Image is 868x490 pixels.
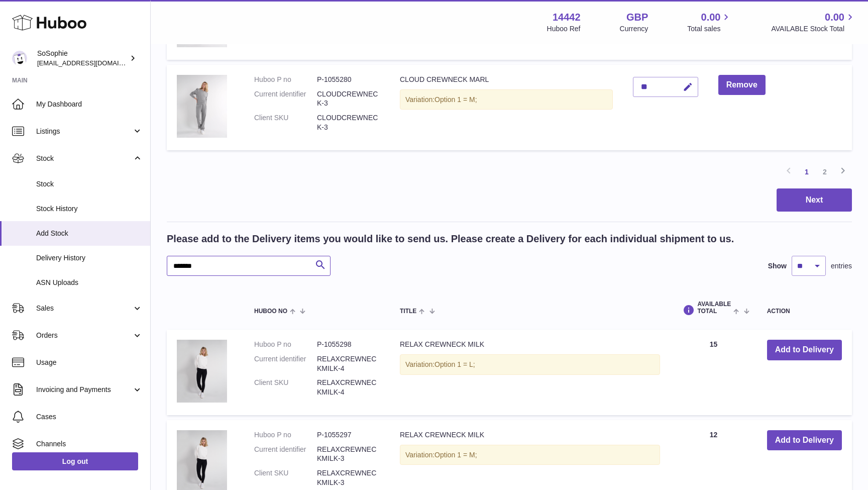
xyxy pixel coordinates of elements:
[36,204,143,214] span: Stock History
[547,24,581,34] div: Huboo Ref
[254,445,317,464] dt: Current identifier
[317,75,380,84] dd: P-1055280
[167,232,734,246] h2: Please add to the Delivery items you would like to send us. Please create a Delivery for each ind...
[553,11,581,24] strong: 14442
[36,154,132,163] span: Stock
[36,229,143,238] span: Add Stock
[435,95,477,104] span: Option 1 = M;
[36,127,132,136] span: Listings
[254,340,317,349] dt: Huboo P no
[400,445,660,465] div: Variation:
[435,360,475,368] span: Option 1 = L;
[36,385,132,395] span: Invoicing and Payments
[36,358,143,367] span: Usage
[254,354,317,373] dt: Current identifier
[687,24,732,34] span: Total sales
[36,253,143,263] span: Delivery History
[254,75,317,84] dt: Huboo P no
[12,452,138,470] a: Log out
[816,163,834,181] a: 2
[390,65,623,150] td: CLOUD CREWNECK MARL
[400,308,416,315] span: Title
[36,412,143,422] span: Cases
[400,89,613,110] div: Variation:
[317,354,380,373] dd: RELAXCREWNECKMILK-4
[254,468,317,487] dt: Client SKU
[37,59,148,67] span: [EMAIL_ADDRESS][DOMAIN_NAME]
[620,24,648,34] div: Currency
[36,278,143,287] span: ASN Uploads
[317,89,380,109] dd: CLOUDCREWNECK-3
[435,451,477,459] span: Option 1 = M;
[254,378,317,397] dt: Client SKU
[177,340,227,403] img: RELAX CREWNECK MILK
[831,261,852,271] span: entries
[697,301,731,314] span: AVAILABLE Total
[400,354,660,375] div: Variation:
[825,11,844,24] span: 0.00
[37,49,128,68] div: SoSophie
[177,75,227,138] img: CLOUD CREWNECK MARL
[254,113,317,132] dt: Client SKU
[254,430,317,440] dt: Huboo P no
[317,340,380,349] dd: P-1055298
[670,330,756,415] td: 15
[36,179,143,189] span: Stock
[687,11,732,34] a: 0.00 Total sales
[718,75,766,95] button: Remove
[12,51,27,66] img: info@thebigclick.co.uk
[768,261,787,271] label: Show
[317,378,380,397] dd: RELAXCREWNECKMILK-4
[317,113,380,132] dd: CLOUDCREWNECK-3
[254,89,317,109] dt: Current identifier
[36,304,132,313] span: Sales
[317,445,380,464] dd: RELAXCREWNECKMILK-3
[798,163,816,181] a: 1
[771,11,856,34] a: 0.00 AVAILABLE Stock Total
[317,430,380,440] dd: P-1055297
[771,24,856,34] span: AVAILABLE Stock Total
[767,430,842,451] button: Add to Delivery
[254,308,287,315] span: Huboo no
[317,468,380,487] dd: RELAXCREWNECKMILK-3
[626,11,648,24] strong: GBP
[777,188,852,212] button: Next
[36,331,132,340] span: Orders
[390,330,670,415] td: RELAX CREWNECK MILK
[767,308,842,315] div: Action
[767,340,842,360] button: Add to Delivery
[36,439,143,449] span: Channels
[701,11,721,24] span: 0.00
[36,100,143,109] span: My Dashboard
